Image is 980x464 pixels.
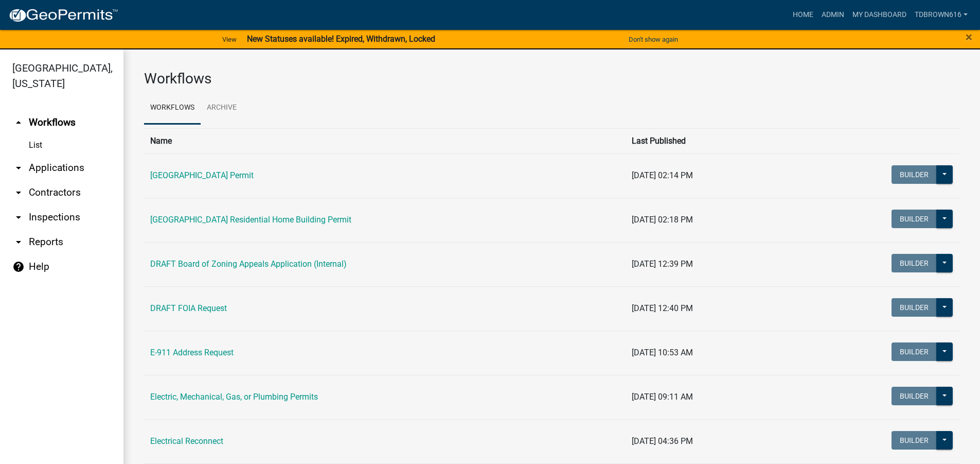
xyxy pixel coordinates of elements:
[201,92,243,125] a: Archive
[150,303,227,313] a: DRAFT FOIA Request
[144,70,959,88] h3: Workflows
[911,5,972,25] a: tdbrown616
[966,31,972,43] button: Close
[632,348,693,357] span: [DATE] 10:53 AM
[144,92,201,125] a: Workflows
[625,31,682,48] button: Don't show again
[892,298,937,317] button: Builder
[150,392,318,402] a: Electric, Mechanical, Gas, or Plumbing Permits
[892,254,937,272] button: Builder
[892,165,937,184] button: Builder
[12,236,25,248] i: arrow_drop_down
[632,436,693,446] span: [DATE] 04:36 PM
[218,31,241,48] a: View
[966,30,972,44] span: ×
[632,392,693,402] span: [DATE] 09:11 AM
[632,215,693,225] span: [DATE] 02:18 PM
[12,116,25,129] i: arrow_drop_up
[150,215,351,225] a: [GEOGRAPHIC_DATA] Residential Home Building Permit
[892,210,937,228] button: Builder
[150,436,223,446] a: Electrical Reconnect
[892,342,937,361] button: Builder
[12,211,25,224] i: arrow_drop_down
[632,170,693,180] span: [DATE] 02:14 PM
[150,170,254,180] a: [GEOGRAPHIC_DATA] Permit
[12,261,25,273] i: help
[12,162,25,174] i: arrow_drop_down
[626,128,791,153] th: Last Published
[150,259,347,269] a: DRAFT Board of Zoning Appeals Application (Internal)
[789,5,817,25] a: Home
[892,431,937,450] button: Builder
[12,186,25,199] i: arrow_drop_down
[817,5,848,25] a: Admin
[632,303,693,313] span: [DATE] 12:40 PM
[150,348,234,357] a: E-911 Address Request
[848,5,911,25] a: My Dashboard
[892,387,937,405] button: Builder
[144,128,626,153] th: Name
[247,34,435,44] strong: New Statuses available! Expired, Withdrawn, Locked
[632,259,693,269] span: [DATE] 12:39 PM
